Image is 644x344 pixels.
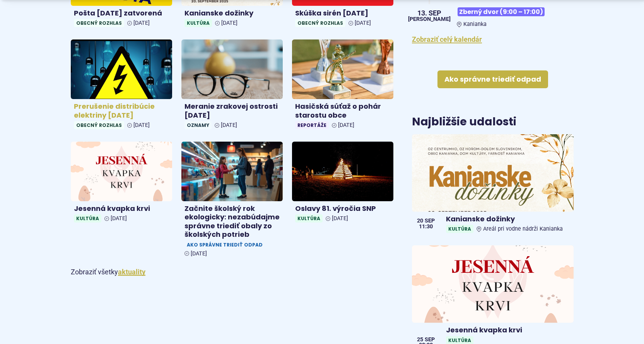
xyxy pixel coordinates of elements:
[417,224,435,229] span: 11:30
[446,225,473,233] span: Kultúra
[295,9,390,18] h4: Skúška sirén [DATE]
[74,9,169,18] h4: Pošta [DATE] zatvorená
[74,214,101,222] span: Kultúra
[221,122,237,128] span: [DATE]
[221,20,237,26] span: [DATE]
[446,215,570,224] h4: Kanianske dožinky
[463,21,487,27] span: Kanianka
[292,39,393,132] a: Hasičská súťaž o pohár starostu obce Reportáže [DATE]
[292,142,393,226] a: Oslavy 81. výročia SNP Kultúra [DATE]
[71,266,394,278] p: Zobraziť všetky
[425,218,435,224] span: sep
[408,17,451,22] span: [PERSON_NAME]
[295,121,329,129] span: Reportáže
[412,116,516,128] h3: Najbližšie udalosti
[74,102,169,120] h4: Prerušenie distribúcie elektriny [DATE]
[437,70,548,88] a: Ako správne triediť odpad
[181,142,283,260] a: Začnite školský rok ekologicky: nezabúdajme správne triediť obaly zo školských potrieb Ako správn...
[184,19,212,27] span: Kultúra
[417,337,423,342] span: 25
[417,218,423,224] span: 20
[483,226,563,232] span: Areál pri vodne nádrži Kanianka
[133,122,150,128] span: [DATE]
[74,19,124,27] span: Obecný rozhlas
[111,215,127,222] span: [DATE]
[118,268,145,276] a: Zobraziť všetky aktuality
[184,241,265,249] span: Ako správne triediť odpad
[425,337,435,342] span: sep
[412,4,573,27] a: Zberný dvor (9:00 – 17:00) Kanianka 13. sep [PERSON_NAME]
[295,214,323,222] span: Kultúra
[74,204,169,213] h4: Jesenná kvapka krvi
[74,121,124,129] span: Obecný rozhlas
[71,39,172,132] a: Prerušenie distribúcie elektriny [DATE] Obecný rozhlas [DATE]
[295,102,390,120] h4: Hasičská súťaž o pohár starostu obce
[295,19,345,27] span: Obecný rozhlas
[446,326,570,335] h4: Jesenná kvapka krvi
[133,20,150,26] span: [DATE]
[338,122,354,128] span: [DATE]
[408,10,451,17] span: 13. sep
[412,35,482,43] a: Zobraziť celý kalendár
[191,250,207,257] span: [DATE]
[184,102,280,120] h4: Meranie zrakovej ostrosti [DATE]
[71,142,172,226] a: Jesenná kvapka krvi Kultúra [DATE]
[184,204,280,239] h4: Začnite školský rok ekologicky: nezabúdajme správne triediť obaly zo školských potrieb
[184,121,212,129] span: Oznamy
[355,20,371,26] span: [DATE]
[181,39,283,132] a: Meranie zrakovej ostrosti [DATE] Oznamy [DATE]
[458,7,545,16] span: Zberný dvor (9:00 – 17:00)
[332,215,348,222] span: [DATE]
[412,134,573,236] a: Kanianske dožinky KultúraAreál pri vodne nádrži Kanianka 20 sep 11:30
[295,204,390,213] h4: Oslavy 81. výročia SNP
[184,9,280,18] h4: Kanianske dožinky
